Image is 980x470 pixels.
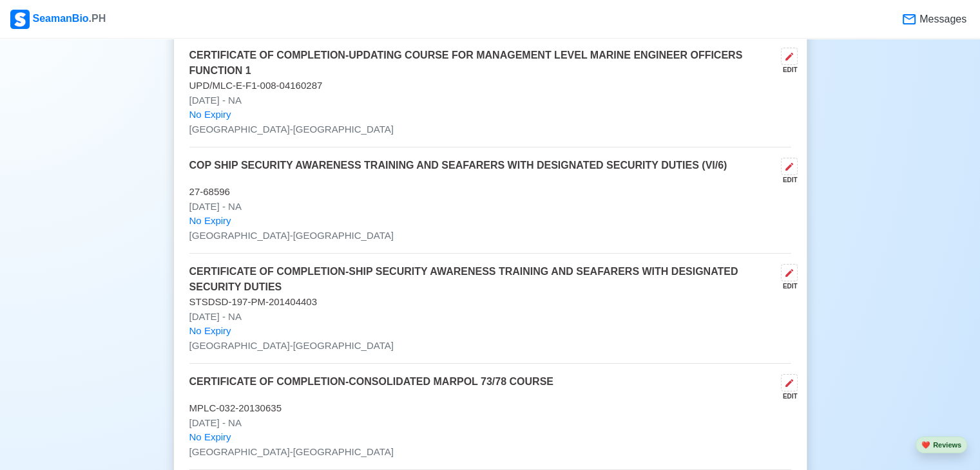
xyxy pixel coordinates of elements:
p: CERTIFICATE OF COMPLETION-SHIP SECURITY AWARENESS TRAINING AND SEAFARERS WITH DESIGNATED SECURITY... [189,264,776,295]
p: [DATE] - NA [189,93,791,108]
div: EDIT [776,65,798,75]
div: SeamanBio [10,10,106,29]
p: [DATE] - NA [189,416,791,431]
span: No Expiry [189,324,231,339]
p: COP SHIP SECURITY AWARENESS TRAINING AND SEAFARERS WITH DESIGNATED SECURITY DUTIES (VI/6) [189,158,727,185]
span: heart [921,441,930,449]
p: UPD/MLC-E-F1-008-04160287 [189,79,791,93]
div: EDIT [776,175,798,185]
p: STSDSD-197-PM-201404403 [189,295,791,310]
p: [DATE] - NA [189,310,791,324]
p: [GEOGRAPHIC_DATA]-[GEOGRAPHIC_DATA] [189,445,791,460]
p: [GEOGRAPHIC_DATA]-[GEOGRAPHIC_DATA] [189,339,791,353]
span: .PH [89,13,106,24]
img: Logo [10,10,30,29]
span: Messages [917,12,966,27]
p: [GEOGRAPHIC_DATA]-[GEOGRAPHIC_DATA] [189,122,791,137]
span: No Expiry [189,430,231,445]
p: [GEOGRAPHIC_DATA]-[GEOGRAPHIC_DATA] [189,229,791,243]
p: 27-68596 [189,185,791,200]
div: EDIT [776,391,798,401]
p: CERTIFICATE OF COMPLETION-UPDATING COURSE FOR MANAGEMENT LEVEL MARINE ENGINEER OFFICERS FUNCTION 1 [189,48,776,79]
span: No Expiry [189,214,231,229]
p: CERTIFICATE OF COMPLETION-CONSOLIDATED MARPOL 73/78 COURSE [189,374,553,401]
span: No Expiry [189,108,231,122]
p: [DATE] - NA [189,200,791,214]
button: heartReviews [916,437,967,454]
div: EDIT [776,281,798,291]
p: MPLC-032-20130635 [189,401,791,416]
